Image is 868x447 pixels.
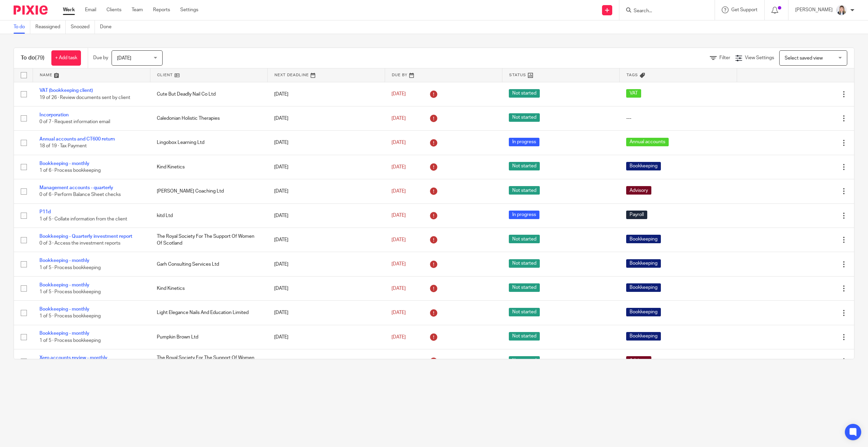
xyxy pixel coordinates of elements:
[35,20,66,34] a: Reassigned
[150,276,267,300] td: Kind Kinetics
[106,6,121,13] a: Clients
[267,301,385,325] td: [DATE]
[267,276,385,300] td: [DATE]
[39,168,101,173] span: 1 of 6 · Process bookkeeping
[85,6,96,13] a: Email
[509,235,540,243] span: Not started
[71,20,95,34] a: Snoozed
[39,307,89,312] a: Bookkeeping - monthly
[14,5,48,15] img: Pixie
[391,165,406,169] span: [DATE]
[626,115,730,122] div: ---
[39,193,121,197] span: 0 of 6 · Perform Balance Sheet checks
[150,349,267,374] td: The Royal Society For The Support Of Women Of Scotland
[39,265,101,270] span: 1 of 5 · Process bookkeeping
[626,308,661,316] span: Bookkeeping
[626,356,651,365] span: Advisory
[391,286,406,291] span: [DATE]
[626,186,651,195] span: Advisory
[39,331,89,336] a: Bookkeeping - monthly
[391,140,406,145] span: [DATE]
[63,6,75,13] a: Work
[509,138,539,146] span: In progress
[391,213,406,218] span: [DATE]
[39,234,132,239] a: Bookkeeping - Quarterly investment report
[509,332,540,341] span: Not started
[132,6,143,13] a: Team
[267,325,385,349] td: [DATE]
[391,262,406,266] span: [DATE]
[153,6,170,13] a: Reports
[627,73,638,77] span: Tags
[626,211,647,219] span: Payroll
[509,186,540,195] span: Not started
[509,113,540,122] span: Not started
[836,5,847,16] img: Carlean%20Parker%20Pic.jpg
[267,155,385,179] td: [DATE]
[150,203,267,228] td: kitd Ltd
[39,210,51,214] a: P11d
[267,179,385,203] td: [DATE]
[21,54,45,62] h1: To do
[150,179,267,203] td: [PERSON_NAME] Coaching Ltd
[39,258,89,263] a: Bookkeeping - monthly
[51,50,81,66] a: + Add task
[391,310,406,315] span: [DATE]
[150,228,267,252] td: The Royal Society For The Support Of Women Of Scotland
[509,356,540,365] span: Not started
[93,54,108,61] p: Due by
[633,8,694,14] input: Search
[509,162,540,170] span: Not started
[391,189,406,194] span: [DATE]
[35,55,45,61] span: (79)
[267,82,385,106] td: [DATE]
[626,283,661,292] span: Bookkeeping
[391,237,406,242] span: [DATE]
[626,332,661,341] span: Bookkeeping
[509,283,540,292] span: Not started
[731,7,757,12] span: Get Support
[509,89,540,98] span: Not started
[150,155,267,179] td: Kind Kinetics
[39,161,89,166] a: Bookkeeping - monthly
[117,56,131,61] span: [DATE]
[39,185,113,190] a: Management accounts - quarterly
[267,131,385,155] td: [DATE]
[391,92,406,97] span: [DATE]
[39,119,110,124] span: 0 of 7 · Request information email
[267,252,385,276] td: [DATE]
[509,259,540,268] span: Not started
[795,6,833,13] p: [PERSON_NAME]
[150,252,267,276] td: Garh Consulting Services Ltd
[267,106,385,130] td: [DATE]
[39,289,101,294] span: 1 of 5 · Process bookkeeping
[626,162,661,170] span: Bookkeeping
[100,20,117,34] a: Done
[180,6,198,13] a: Settings
[150,82,267,106] td: Cute But Deadly Nail Co Ltd
[39,283,89,287] a: Bookkeeping - monthly
[150,131,267,155] td: Lingobox Learning Ltd
[267,228,385,252] td: [DATE]
[39,95,130,100] span: 19 of 26 · Review documents sent by client
[39,88,93,93] a: VAT (bookkeeping client)
[39,217,127,221] span: 1 of 5 · Collate information from the client
[719,55,730,60] span: Filter
[391,116,406,121] span: [DATE]
[39,144,87,149] span: 18 of 19 · Tax Payment
[150,106,267,130] td: Caledonian Holistic Therapies
[39,113,69,117] a: Incorporation
[745,55,774,60] span: View Settings
[150,325,267,349] td: Pumpkin Brown Ltd
[39,241,120,246] span: 0 of 3 · Access the investment reports
[509,308,540,316] span: Not started
[14,20,30,34] a: To do
[785,56,823,61] span: Select saved view
[39,137,115,142] a: Annual accounts and CT600 return
[391,335,406,340] span: [DATE]
[626,89,641,98] span: VAT
[626,138,669,146] span: Annual accounts
[267,203,385,228] td: [DATE]
[509,211,539,219] span: In progress
[150,301,267,325] td: Light Elegance Nails And Education Limited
